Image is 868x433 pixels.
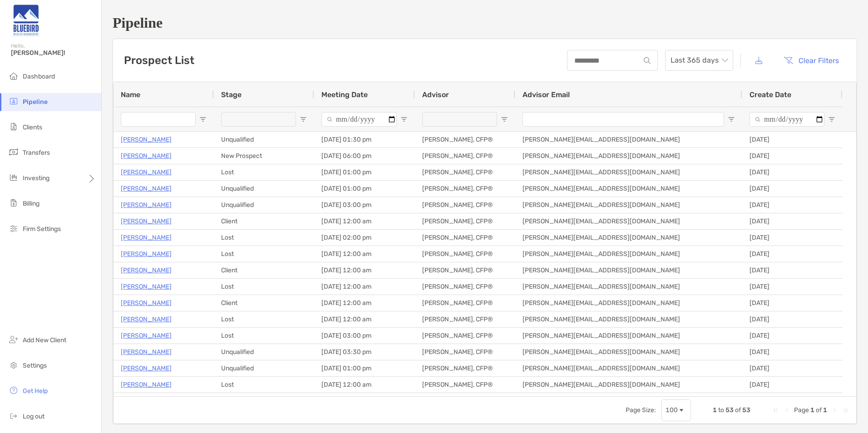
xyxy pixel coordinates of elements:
span: Advisor [422,90,449,99]
div: [DATE] [742,311,843,327]
span: Meeting Date [321,90,368,99]
div: Client [214,295,314,311]
div: [DATE] [742,230,843,246]
div: [DATE] 12:00 am [314,213,415,229]
p: [PERSON_NAME] [121,346,172,358]
div: [PERSON_NAME][EMAIL_ADDRESS][DOMAIN_NAME] [515,148,742,164]
div: [PERSON_NAME], CFP® [415,230,515,246]
button: Open Filter Menu [199,116,207,123]
input: Advisor Email Filter Input [523,112,724,127]
div: [DATE] 03:30 pm [314,344,415,360]
h1: Pipeline [113,15,857,31]
img: Zoe Logo [11,4,41,36]
span: Dashboard [23,73,55,80]
button: Clear Filters [777,50,846,70]
div: [PERSON_NAME], CFP® [415,311,515,327]
span: Advisor Email [523,90,570,99]
span: Firm Settings [23,225,61,233]
div: [PERSON_NAME], CFP® [415,132,515,148]
div: [PERSON_NAME][EMAIL_ADDRESS][DOMAIN_NAME] [515,213,742,229]
div: Last Page [842,407,849,414]
a: [PERSON_NAME] [121,265,172,276]
span: Settings [23,362,47,369]
div: [PERSON_NAME], CFP® [415,164,515,180]
p: [PERSON_NAME] [121,363,172,374]
input: Meeting Date Filter Input [321,112,397,127]
div: [DATE] 06:00 pm [314,148,415,164]
a: [PERSON_NAME] [121,216,172,227]
span: 1 [810,406,814,414]
div: [DATE] 01:00 pm [314,181,415,197]
div: [PERSON_NAME], CFP® [415,344,515,360]
div: Client [214,393,314,409]
div: Next Page [831,407,838,414]
div: [PERSON_NAME], CFP® [415,246,515,262]
div: [PERSON_NAME][EMAIL_ADDRESS][DOMAIN_NAME] [515,230,742,246]
span: Clients [23,123,42,131]
span: 53 [725,406,734,414]
span: Name [121,90,140,99]
div: [PERSON_NAME], CFP® [415,213,515,229]
img: logout icon [8,410,19,421]
div: [PERSON_NAME][EMAIL_ADDRESS][DOMAIN_NAME] [515,279,742,295]
div: [PERSON_NAME], CFP® [415,181,515,197]
div: [PERSON_NAME][EMAIL_ADDRESS][DOMAIN_NAME] [515,360,742,376]
a: [PERSON_NAME] [121,395,172,407]
div: - [314,393,415,409]
div: 100 [666,406,678,414]
div: [DATE] 12:00 am [314,311,415,327]
img: firm-settings icon [8,223,19,234]
div: [PERSON_NAME][EMAIL_ADDRESS][DOMAIN_NAME] [515,344,742,360]
a: [PERSON_NAME] [121,297,172,309]
p: [PERSON_NAME] [121,330,172,341]
div: [DATE] [742,262,843,278]
div: [DATE] 12:00 am [314,377,415,393]
img: billing icon [8,197,19,208]
span: Get Help [23,387,48,395]
img: transfers icon [8,147,19,157]
div: [PERSON_NAME], CFP® [415,295,515,311]
span: Billing [23,200,39,207]
div: [DATE] 01:00 pm [314,164,415,180]
div: [DATE] 03:00 pm [314,328,415,344]
span: Investing [23,174,49,182]
a: [PERSON_NAME] [121,232,172,243]
p: [PERSON_NAME] [121,314,172,325]
div: [DATE] [742,148,843,164]
a: [PERSON_NAME] [121,150,172,162]
span: Pipeline [23,98,48,106]
div: [DATE] 02:00 pm [314,230,415,246]
span: 1 [823,406,827,414]
div: [PERSON_NAME], CFP® [415,360,515,376]
a: [PERSON_NAME] [121,248,172,260]
a: [PERSON_NAME] [121,183,172,194]
div: [DATE] [742,197,843,213]
div: [PERSON_NAME], CFP® [415,279,515,295]
div: [DATE] [742,295,843,311]
div: Client [214,262,314,278]
div: [DATE] 03:00 pm [314,197,415,213]
button: Open Filter Menu [300,116,307,123]
div: [PERSON_NAME][EMAIL_ADDRESS][DOMAIN_NAME] [515,311,742,327]
div: [DATE] [742,377,843,393]
input: Name Filter Input [121,112,196,127]
div: Lost [214,164,314,180]
div: Previous Page [783,407,790,414]
span: Log out [23,413,44,420]
div: [PERSON_NAME][EMAIL_ADDRESS][DOMAIN_NAME] [515,197,742,213]
div: [PERSON_NAME], CFP® [415,328,515,344]
button: Open Filter Menu [501,116,508,123]
div: [PERSON_NAME][EMAIL_ADDRESS][DOMAIN_NAME] [515,262,742,278]
div: [DATE] [742,164,843,180]
span: Stage [221,90,242,99]
div: New Prospect [214,148,314,164]
span: Create Date [750,90,791,99]
div: [DATE] 12:00 am [314,295,415,311]
a: [PERSON_NAME] [121,199,172,211]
